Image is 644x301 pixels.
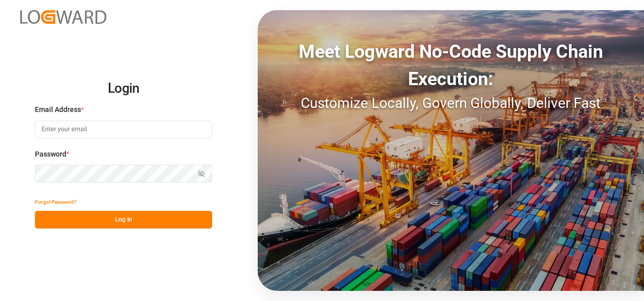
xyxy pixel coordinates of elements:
div: Meet Logward No-Code Supply Chain Execution: [258,38,644,93]
img: Logward_new_orange.png [20,10,106,24]
input: Enter your email [35,121,212,138]
span: Email Address [35,104,81,115]
span: Password [35,149,66,160]
div: Customize Locally, Govern Globally, Deliver Fast [258,93,644,114]
button: Log In [35,211,212,229]
button: Forgot Password? [35,193,76,211]
h2: Login [35,72,212,105]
